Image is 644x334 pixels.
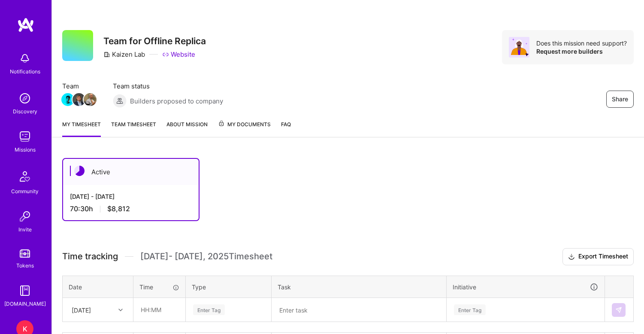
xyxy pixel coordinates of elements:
[193,303,225,316] div: Enter Tag
[16,282,33,299] img: guide book
[536,47,627,55] div: Request more builders
[103,50,145,59] div: Kaizen Lab
[18,225,32,234] div: Invite
[62,120,101,137] a: My timesheet
[61,93,74,106] img: Team Member Avatar
[15,145,36,154] div: Missions
[612,95,628,103] span: Share
[568,252,575,261] i: icon Download
[62,82,96,91] span: Team
[103,51,110,58] i: icon CompanyGray
[62,92,73,107] a: Team Member Avatar
[166,120,208,137] a: About Mission
[453,282,599,292] div: Initiative
[140,251,272,262] span: [DATE] - [DATE] , 2025 Timesheet
[162,50,195,59] a: Website
[615,307,622,313] img: Submit
[103,36,206,46] h3: Team for Offline Replica
[139,282,179,291] div: Time
[85,92,96,107] a: Team Member Avatar
[62,251,118,262] span: Time tracking
[107,204,130,213] span: $8,812
[4,299,46,308] div: [DOMAIN_NAME]
[70,192,192,201] div: [DATE] - [DATE]
[218,120,271,137] a: My Documents
[15,166,35,187] img: Community
[73,92,85,107] a: Team Member Avatar
[13,107,37,116] div: Discovery
[113,82,223,91] span: Team status
[16,50,33,67] img: bell
[16,128,33,145] img: teamwork
[84,93,97,106] img: Team Member Avatar
[20,249,30,258] img: tokens
[130,97,223,106] span: Builders proposed to company
[73,93,85,106] img: Team Member Avatar
[10,67,40,76] div: Notifications
[118,308,123,312] i: icon Chevron
[17,17,34,33] img: logo
[218,120,271,129] span: My Documents
[536,39,627,47] div: Does this mission need support?
[134,298,185,321] input: HH:MM
[113,94,127,108] img: Builders proposed to company
[70,204,192,213] div: 70:30 h
[63,276,133,298] th: Date
[63,159,199,185] div: Active
[454,303,486,316] div: Enter Tag
[281,120,291,137] a: FAQ
[111,120,156,137] a: Team timesheet
[186,276,272,298] th: Type
[74,166,85,176] img: Active
[606,91,634,108] button: Share
[11,187,39,196] div: Community
[16,261,34,270] div: Tokens
[72,305,91,314] div: [DATE]
[16,90,33,107] img: discovery
[509,37,529,58] img: Avatar
[16,208,33,225] img: Invite
[272,276,447,298] th: Task
[562,248,634,265] button: Export Timesheet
